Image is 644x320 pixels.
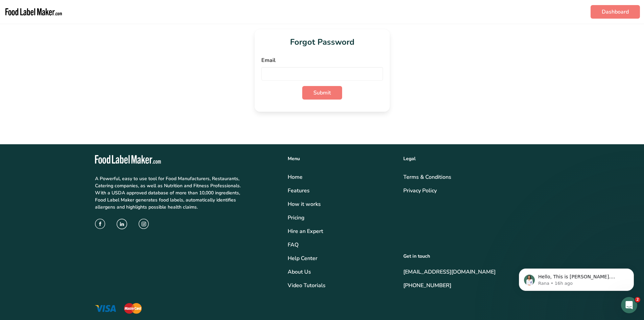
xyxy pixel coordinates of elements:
[509,254,644,302] iframe: Intercom notifications message
[261,36,383,48] h1: Forgot Password
[313,89,331,97] span: Submit
[288,241,395,249] a: FAQ
[403,268,549,276] a: [EMAIL_ADDRESS][DOMAIN_NAME]
[261,56,383,64] label: Email
[288,200,395,208] div: How it works
[95,305,116,312] img: visa
[288,268,395,276] a: About Us
[288,227,395,235] a: Hire an Expert
[403,253,549,260] div: Get in touch
[288,281,395,290] a: Video Tutorials
[591,5,640,19] a: Dashboard
[288,187,395,195] a: Features
[288,155,395,162] div: Menu
[302,86,342,100] button: Submit
[403,173,549,181] a: Terms & Conditions
[4,3,63,21] img: Food Label Maker
[621,297,637,313] iframe: Intercom live chat
[95,175,243,211] p: A Powerful, easy to use tool for Food Manufacturers, Restaurants, Catering companies, as well as ...
[635,297,640,302] span: 2
[288,254,395,262] a: Help Center
[403,281,549,290] a: [PHONE_NUMBER]
[403,187,549,195] a: Privacy Policy
[288,173,395,181] a: Home
[288,214,395,222] a: Pricing
[403,155,549,162] div: Legal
